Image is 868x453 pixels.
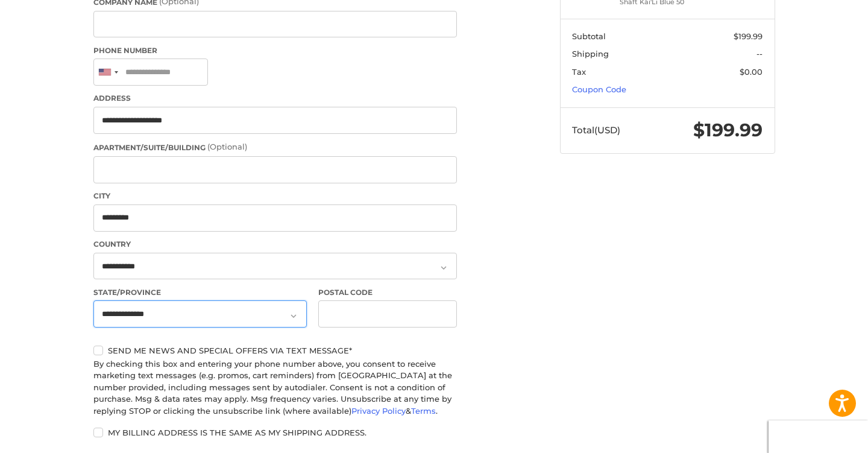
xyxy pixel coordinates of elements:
[572,67,586,77] span: Tax
[411,406,436,416] a: Terms
[318,287,457,298] label: Postal Code
[93,93,457,104] label: Address
[572,84,626,94] a: Coupon Code
[94,59,122,85] div: United States: +1
[734,31,763,41] span: $199.99
[93,45,457,56] label: Phone Number
[93,191,457,201] label: City
[207,142,247,151] small: (Optional)
[93,358,457,417] div: By checking this box and entering your phone number above, you consent to receive marketing text ...
[572,124,620,136] span: Total (USD)
[93,141,457,153] label: Apartment/Suite/Building
[693,119,763,141] span: $199.99
[93,346,457,355] label: Send me news and special offers via text message*
[93,428,457,437] label: My billing address is the same as my shipping address.
[572,31,606,41] span: Subtotal
[769,420,868,453] iframe: Google Customer Reviews
[756,49,763,59] span: --
[351,406,406,416] a: Privacy Policy
[572,49,609,59] span: Shipping
[740,67,763,77] span: $0.00
[93,239,457,250] label: Country
[93,287,307,298] label: State/Province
